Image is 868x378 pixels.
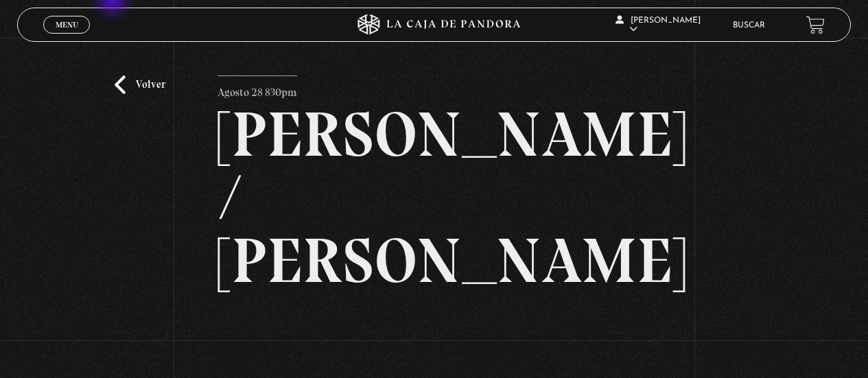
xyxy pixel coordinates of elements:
[115,75,165,94] a: Volver
[218,103,650,292] h2: [PERSON_NAME] / [PERSON_NAME]
[733,21,765,29] a: Buscar
[218,75,297,103] p: Agosto 28 830pm
[806,16,825,34] a: View your shopping cart
[51,32,83,42] span: Cerrar
[615,16,701,34] span: [PERSON_NAME]
[56,21,78,29] span: Menu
